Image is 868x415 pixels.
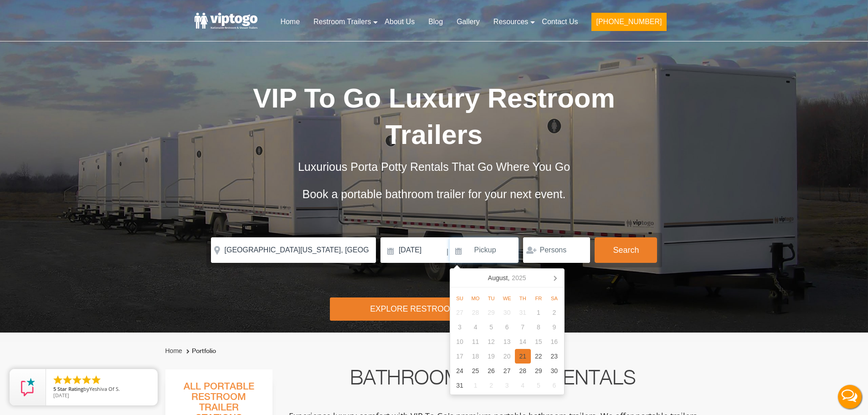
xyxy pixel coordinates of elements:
input: Where do you need your restroom? [211,237,376,263]
input: Pickup [450,237,519,263]
div: 13 [499,334,515,349]
div: Tu [483,293,499,304]
span: Luxurious Porta Potty Rentals That Go Where You Go [298,160,570,173]
div: 12 [483,334,499,349]
div: 19 [483,349,499,364]
a: Blog [421,12,450,32]
div: 6 [499,320,515,334]
div: 16 [546,334,562,349]
li: Portfolio [184,346,216,357]
div: August, [484,271,530,285]
a: Resources [487,12,535,32]
span: Book a portable bathroom trailer for your next event. [302,188,565,200]
div: Th [515,293,531,304]
span: Yeshiva Of S. [89,385,120,392]
div: 11 [467,334,483,349]
span: by [53,386,150,393]
li:  [62,374,73,385]
div: 9 [546,320,562,334]
h2: Bathroom Trailer Rentals [285,369,701,391]
img: Review Rating [19,378,37,396]
div: 14 [515,334,531,349]
div: 4 [515,378,531,393]
div: 15 [531,334,547,349]
div: 26 [483,364,499,378]
i: 2025 [512,272,526,283]
div: We [499,293,515,304]
div: 17 [452,349,468,364]
div: Explore Restroom Trailers [330,297,538,321]
span: | [447,237,448,266]
div: 25 [467,364,483,378]
a: About Us [378,12,421,32]
li:  [72,374,82,385]
div: 23 [546,349,562,364]
a: Home [273,12,307,32]
button: [PHONE_NUMBER] [591,13,666,31]
span: VIP To Go Luxury Restroom Trailers [253,83,615,150]
a: Restroom Trailers [307,12,378,32]
div: 7 [515,320,531,334]
div: Su [452,293,468,304]
div: 18 [467,349,483,364]
button: Live Chat [832,379,868,415]
div: Sa [546,293,562,304]
div: Fr [531,293,547,304]
div: 1 [531,305,547,320]
a: Home [165,347,182,354]
div: 22 [531,349,547,364]
div: 28 [515,364,531,378]
a: Gallery [450,12,487,32]
div: 31 [515,305,531,320]
div: 30 [499,305,515,320]
div: 27 [499,364,515,378]
div: 29 [483,305,499,320]
div: 3 [452,320,468,334]
div: 30 [546,364,562,378]
div: Mo [467,293,483,304]
div: 3 [499,378,515,393]
div: 27 [452,305,468,320]
div: 6 [546,378,562,393]
div: 4 [467,320,483,334]
div: 29 [531,364,547,378]
input: Persons [523,237,590,263]
a: [PHONE_NUMBER] [585,12,673,36]
div: 31 [452,378,468,393]
div: 2 [546,305,562,320]
button: Search [595,237,657,263]
div: 28 [467,305,483,320]
div: 10 [452,334,468,349]
input: Delivery [380,237,446,263]
div: 5 [483,320,499,334]
div: 8 [531,320,547,334]
li:  [91,374,102,385]
div: 1 [467,378,483,393]
div: 20 [499,349,515,364]
div: 5 [531,378,547,393]
div: 24 [452,364,468,378]
a: Contact Us [535,12,585,32]
div: 21 [515,349,531,364]
span: 5 [53,385,56,392]
li:  [52,374,63,385]
span: Star Rating [57,385,83,392]
li:  [81,374,92,385]
div: 2 [483,378,499,393]
span: [DATE] [53,392,69,399]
